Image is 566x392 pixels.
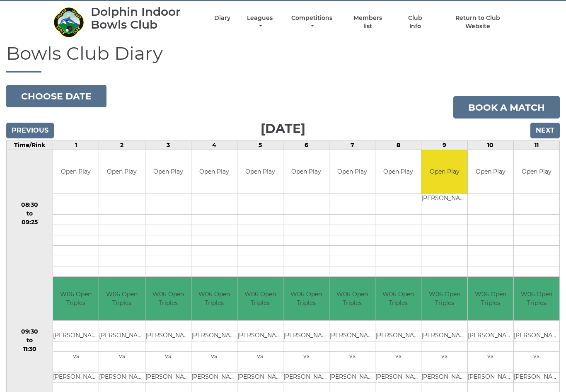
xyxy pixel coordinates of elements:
td: Open Play [99,150,145,194]
td: Open Play [375,150,421,194]
td: Open Play [329,150,375,194]
td: 7 [329,141,375,150]
td: vs [514,352,559,363]
a: Members list [349,15,387,31]
td: 4 [191,141,237,150]
td: vs [237,352,283,363]
td: vs [53,352,99,363]
td: [PERSON_NAME] [237,373,283,383]
td: [PERSON_NAME] [329,332,375,342]
td: W06 Open Triples [514,278,559,321]
td: Open Play [53,150,99,194]
td: [PERSON_NAME] [145,373,191,383]
td: W06 Open Triples [375,278,421,321]
td: W06 Open Triples [99,278,145,321]
a: Leagues [245,15,275,31]
td: 2 [99,141,145,150]
a: Club Info [402,15,428,31]
td: [PERSON_NAME] [53,332,99,342]
td: [PERSON_NAME] [283,332,329,342]
td: vs [145,352,191,363]
td: Time/Rink [7,141,53,150]
td: [PERSON_NAME] [421,194,467,204]
td: [PERSON_NAME] [375,373,421,383]
td: [PERSON_NAME] [421,332,467,342]
td: 5 [237,141,283,150]
td: [PERSON_NAME] [145,332,191,342]
td: 11 [513,141,559,150]
button: Choose date [6,85,106,108]
img: Dolphin Indoor Bowls Club [53,7,84,38]
input: Next [530,123,560,139]
input: Previous [6,123,54,139]
td: [PERSON_NAME] [468,373,513,383]
td: W06 Open Triples [421,278,467,321]
td: vs [99,352,145,363]
td: Open Play [514,150,559,194]
td: Open Play [283,150,329,194]
td: [PERSON_NAME] [514,332,559,342]
td: [PERSON_NAME] [468,332,513,342]
td: 08:30 to 09:25 [7,150,53,278]
td: Open Play [145,150,191,194]
td: 3 [145,141,191,150]
td: [PERSON_NAME] [237,332,283,342]
td: [PERSON_NAME] [191,332,237,342]
td: W06 Open Triples [283,278,329,321]
td: W06 Open Triples [53,278,99,321]
h1: Bowls Club Diary [6,44,560,73]
td: Open Play [237,150,283,194]
td: W06 Open Triples [468,278,513,321]
td: [PERSON_NAME] [99,373,145,383]
td: vs [421,352,467,363]
td: W06 Open Triples [191,278,237,321]
td: Open Play [191,150,237,194]
td: 8 [375,141,421,150]
td: vs [329,352,375,363]
td: vs [468,352,513,363]
td: [PERSON_NAME] [375,332,421,342]
td: [PERSON_NAME] [329,373,375,383]
td: vs [283,352,329,363]
td: W06 Open Triples [329,278,375,321]
td: [PERSON_NAME] [283,373,329,383]
td: [PERSON_NAME] [191,373,237,383]
a: Book a match [453,97,560,119]
td: [PERSON_NAME] [514,373,559,383]
a: Diary [214,15,230,22]
a: Competitions [289,15,334,31]
td: [PERSON_NAME] [99,332,145,342]
td: vs [191,352,237,363]
td: vs [375,352,421,363]
td: 1 [53,141,99,150]
td: 6 [283,141,329,150]
td: 9 [421,141,467,150]
td: Open Play [468,150,513,194]
a: Return to Club Website [443,15,513,31]
td: Open Play [421,150,467,194]
td: W06 Open Triples [145,278,191,321]
div: Dolphin Indoor Bowls Club [91,6,200,31]
td: W06 Open Triples [237,278,283,321]
td: [PERSON_NAME] [53,373,99,383]
td: [PERSON_NAME] [421,373,467,383]
td: 10 [467,141,513,150]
